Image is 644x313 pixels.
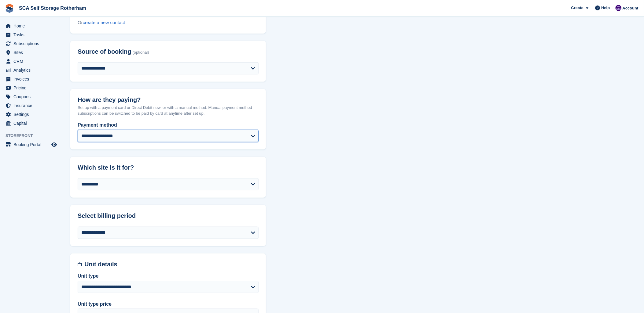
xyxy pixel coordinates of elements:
label: Payment method [78,121,259,129]
a: menu [3,140,58,149]
span: CRM [13,57,50,66]
span: Analytics [13,66,50,74]
span: Home [13,22,50,30]
a: menu [3,119,58,128]
span: Help [602,5,610,11]
span: Insurance [13,101,50,110]
span: Source of booking [78,48,131,55]
span: Subscriptions [13,39,50,48]
h2: How are they paying? [78,96,259,103]
a: menu [3,75,58,83]
span: Invoices [13,75,50,83]
h2: Select billing period [78,212,259,219]
a: menu [3,66,58,74]
a: menu [3,92,58,101]
a: menu [3,22,58,30]
span: Sites [13,48,50,57]
label: Unit type [78,272,259,280]
a: Preview store [50,141,58,148]
a: menu [3,31,58,39]
h2: Which site is it for? [78,164,259,171]
img: unit-details-icon-595b0c5c156355b767ba7b61e002efae458ec76ed5ec05730b8e856ff9ea34a9.svg [78,261,82,268]
a: menu [3,84,58,92]
span: Create [571,5,583,11]
span: Storefront [6,133,61,139]
span: Coupons [13,92,50,101]
a: menu [3,101,58,110]
span: Booking Portal [13,140,50,149]
p: Set up with a payment card or Direct Debit now, or with a manual method. Manual payment method su... [78,105,259,117]
span: Pricing [13,84,50,92]
span: Capital [13,119,50,128]
img: Kelly Neesham [616,5,622,11]
a: SCA Self Storage Rotherham [17,3,89,13]
span: (optional) [133,50,149,55]
span: Account [623,5,638,11]
a: create a new contact [83,20,125,25]
img: stora-icon-8386f47178a22dfd0bd8f6a31ec36ba5ce8667c1dd55bd0f319d3a0aa187defe.svg [5,4,14,13]
a: menu [3,48,58,57]
a: menu [3,110,58,119]
div: Or [78,19,259,26]
span: Tasks [13,31,50,39]
span: Settings [13,110,50,119]
h2: Unit details [84,261,259,268]
label: Unit type price [78,300,259,308]
a: menu [3,39,58,48]
a: menu [3,57,58,66]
